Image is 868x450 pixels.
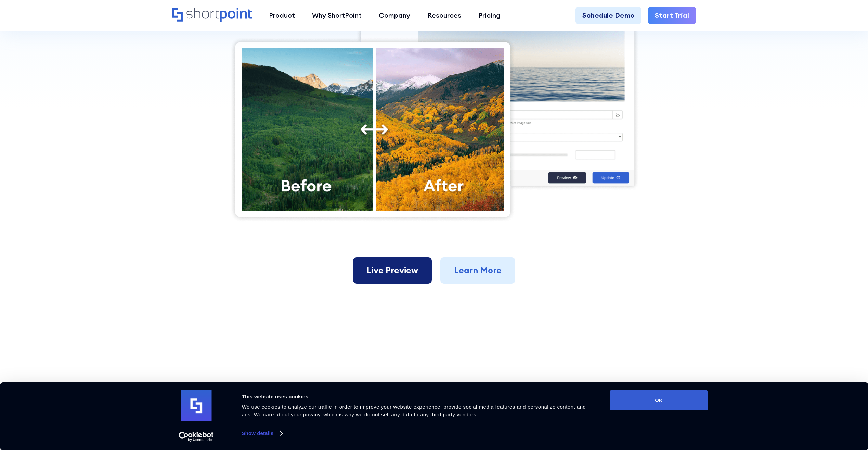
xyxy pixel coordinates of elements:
div: Resources [427,10,461,21]
a: Usercentrics Cookiebot - opens in a new window [166,432,226,442]
button: OK [610,390,708,410]
a: Resources [419,7,470,24]
a: Show details [242,428,282,438]
a: Learn More [440,257,515,284]
a: Product [260,7,303,24]
div: Why ShortPoint [312,10,362,21]
a: Company [370,7,419,24]
a: Home [172,8,252,23]
div: Product [269,10,295,21]
a: Pricing [470,7,509,24]
div: This website uses cookies [242,392,595,401]
a: Live Preview [353,257,432,284]
img: logo [181,390,212,421]
div: Company [379,10,410,21]
a: Schedule Demo [575,7,641,24]
div: Pricing [478,10,501,21]
a: Why ShortPoint [303,7,370,24]
a: Start Trial [648,7,696,24]
span: We use cookies to analyze our traffic in order to improve your website experience, provide social... [242,404,586,417]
